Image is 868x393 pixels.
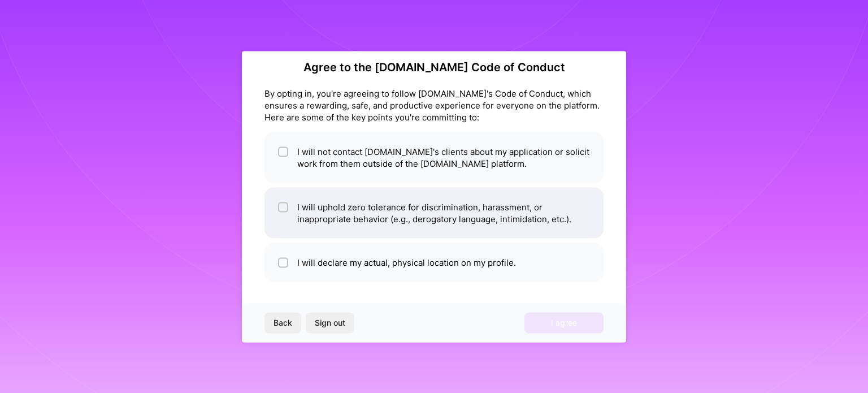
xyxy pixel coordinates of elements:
div: By opting in, you're agreeing to follow [DOMAIN_NAME]'s Code of Conduct, which ensures a rewardin... [264,87,604,123]
button: Back [264,313,301,333]
span: Sign out [315,317,345,329]
button: Sign out [306,313,354,333]
li: I will declare my actual, physical location on my profile. [264,243,604,282]
span: Back [274,317,292,329]
h2: Agree to the [DOMAIN_NAME] Code of Conduct [264,60,604,74]
li: I will uphold zero tolerance for discrimination, harassment, or inappropriate behavior (e.g., der... [264,187,604,238]
li: I will not contact [DOMAIN_NAME]'s clients about my application or solicit work from them outside... [264,132,604,183]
